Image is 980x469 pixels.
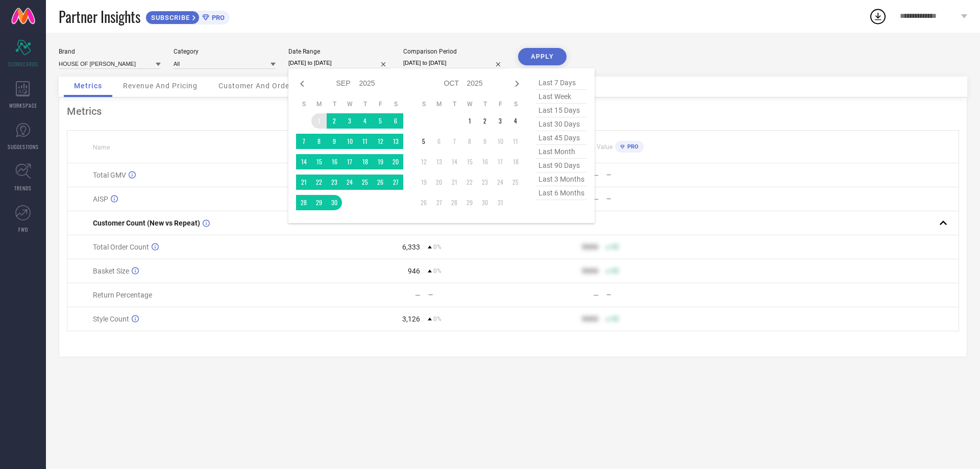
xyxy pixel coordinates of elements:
td: Tue Oct 21 2025 [447,175,462,190]
span: Customer Count (New vs Repeat) [93,219,200,227]
td: Mon Sep 22 2025 [311,175,327,190]
span: 50 [611,315,619,323]
td: Sun Sep 21 2025 [296,175,311,190]
td: Sun Oct 19 2025 [416,175,431,190]
td: Fri Sep 12 2025 [373,134,388,149]
td: Thu Oct 02 2025 [477,113,493,129]
th: Wednesday [342,100,357,108]
span: SCORECARDS [8,60,38,68]
span: WORKSPACE [9,102,37,109]
td: Fri Sep 05 2025 [373,113,388,129]
span: FWD [18,226,28,233]
td: Sat Oct 11 2025 [508,134,523,149]
span: SUBSCRIBE [146,14,192,21]
span: Return Percentage [93,291,152,299]
div: — [593,195,599,203]
th: Thursday [477,100,493,108]
span: Basket Size [93,267,129,275]
td: Mon Sep 29 2025 [311,195,327,210]
div: — [428,291,512,299]
div: — [415,291,421,299]
div: 9999 [582,315,598,323]
th: Sunday [416,100,431,108]
div: Metrics [67,105,959,117]
td: Mon Oct 06 2025 [431,134,447,149]
td: Sat Oct 25 2025 [508,175,523,190]
span: 50 [611,243,619,251]
td: Sun Sep 07 2025 [296,134,311,149]
input: Select date range [288,58,390,68]
span: last 30 days [536,117,587,131]
span: 0% [433,267,442,275]
td: Wed Oct 08 2025 [462,134,477,149]
td: Wed Sep 17 2025 [342,154,357,169]
td: Sun Sep 14 2025 [296,154,311,169]
span: Metrics [74,82,102,90]
td: Mon Oct 13 2025 [431,154,447,169]
span: 0% [433,243,442,251]
td: Tue Sep 23 2025 [327,175,342,190]
th: Saturday [388,100,403,108]
span: Total GMV [93,171,126,179]
button: APPLY [518,48,567,65]
td: Mon Oct 27 2025 [431,195,447,210]
td: Thu Oct 16 2025 [477,154,493,169]
td: Tue Oct 07 2025 [447,134,462,149]
span: Partner Insights [59,6,140,27]
span: Name [93,144,110,151]
div: Date Range [288,48,390,55]
td: Thu Sep 18 2025 [357,154,373,169]
div: Previous month [296,78,308,90]
span: Total Order Count [93,243,149,251]
td: Fri Oct 24 2025 [493,175,508,190]
span: last 15 days [536,104,587,117]
input: Select comparison period [403,58,505,68]
td: Sat Sep 20 2025 [388,154,403,169]
td: Tue Sep 02 2025 [327,113,342,129]
td: Sun Oct 26 2025 [416,195,431,210]
td: Wed Sep 10 2025 [342,134,357,149]
th: Friday [373,100,388,108]
span: PRO [625,143,639,150]
td: Fri Oct 10 2025 [493,134,508,149]
div: — [606,195,691,203]
td: Thu Sep 25 2025 [357,175,373,190]
span: Style Count [93,315,129,323]
th: Monday [431,100,447,108]
span: last 6 months [536,186,587,200]
div: 9999 [582,243,598,251]
td: Tue Sep 16 2025 [327,154,342,169]
span: TRENDS [14,184,32,192]
th: Sunday [296,100,311,108]
td: Tue Oct 28 2025 [447,195,462,210]
th: Friday [493,100,508,108]
div: — [606,171,691,179]
td: Fri Oct 31 2025 [493,195,508,210]
span: PRO [209,14,225,21]
td: Sun Oct 05 2025 [416,134,431,149]
div: 3,126 [402,315,420,323]
span: last 7 days [536,76,587,90]
span: last week [536,90,587,104]
td: Wed Oct 29 2025 [462,195,477,210]
td: Tue Sep 09 2025 [327,134,342,149]
td: Thu Oct 09 2025 [477,134,493,149]
div: — [593,291,599,299]
span: last 90 days [536,159,587,172]
td: Fri Oct 03 2025 [493,113,508,129]
th: Thursday [357,100,373,108]
th: Wednesday [462,100,477,108]
div: Open download list [869,7,887,26]
div: 9999 [582,267,598,275]
td: Mon Sep 08 2025 [311,134,327,149]
td: Sat Sep 06 2025 [388,113,403,129]
td: Wed Oct 01 2025 [462,113,477,129]
td: Wed Oct 15 2025 [462,154,477,169]
th: Tuesday [447,100,462,108]
td: Sat Oct 04 2025 [508,113,523,129]
td: Sat Oct 18 2025 [508,154,523,169]
td: Wed Oct 22 2025 [462,175,477,190]
span: 0% [433,315,442,323]
td: Mon Sep 15 2025 [311,154,327,169]
th: Monday [311,100,327,108]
